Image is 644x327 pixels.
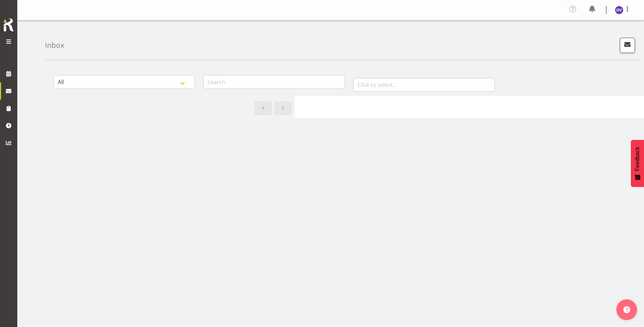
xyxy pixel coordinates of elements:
img: help-xxl-2.png [623,306,630,313]
button: Feedback - Show survey [631,140,644,187]
h4: Inbox [45,41,64,49]
a: Next page [274,101,292,115]
img: Rosterit icon logo [2,17,16,33]
input: Click to select... [353,78,495,92]
img: olive-vermazen11854.jpg [615,6,623,14]
span: Feedback [634,147,641,171]
a: Previous page [254,101,272,115]
input: Search [203,75,345,89]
